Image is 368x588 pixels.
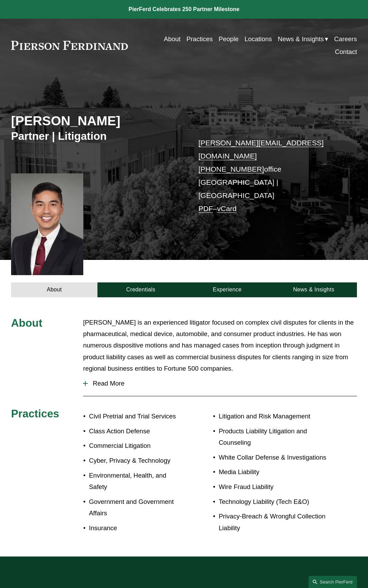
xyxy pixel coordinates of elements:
[219,425,328,449] p: Products Liability Litigation and Counseling
[198,205,213,212] a: PDF
[198,136,342,215] p: office [GEOGRAPHIC_DATA] | [GEOGRAPHIC_DATA] –
[11,113,184,129] h2: [PERSON_NAME]
[309,576,357,588] a: Search this site
[219,466,328,478] p: Media Liability
[11,408,59,420] span: Practices
[217,205,236,212] a: vCard
[89,455,184,466] p: Cyber, Privacy & Technology
[198,139,323,160] a: [PERSON_NAME][EMAIL_ADDRESS][DOMAIN_NAME]
[89,522,184,534] p: Insurance
[83,374,357,392] button: Read More
[97,282,184,297] a: Credentials
[89,496,184,519] p: Government and Government Affairs
[219,496,328,507] p: Technology Liability (Tech E&O)
[219,410,328,422] p: Litigation and Risk Management
[335,45,357,58] a: Contact
[219,510,328,534] p: Privacy-Breach & Wrongful Collection Liability
[83,317,357,374] p: [PERSON_NAME] is an experienced litigator focused on complex civil disputes for clients in the ph...
[164,33,180,45] a: About
[187,33,213,45] a: Practices
[219,452,328,463] p: White Collar Defense & Investigations
[89,410,184,422] p: Civil Pretrial and Trial Services
[219,33,239,45] a: People
[89,470,184,493] p: Environmental, Health, and Safety
[245,33,272,45] a: Locations
[198,165,264,173] a: [PHONE_NUMBER]
[271,282,357,297] a: News & Insights
[334,33,357,45] a: Careers
[88,380,357,387] span: Read More
[11,130,184,143] h3: Partner | Litigation
[278,33,328,45] a: folder dropdown
[219,481,328,492] p: Wire Fraud Liability
[11,317,42,329] span: About
[89,440,184,451] p: Commercial Litigation
[11,282,97,297] a: About
[184,282,271,297] a: Experience
[278,33,324,45] span: News & Insights
[89,425,184,437] p: Class Action Defense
